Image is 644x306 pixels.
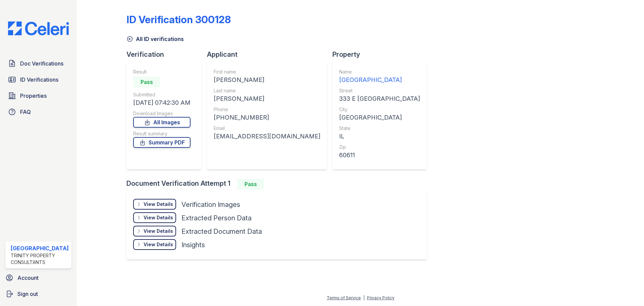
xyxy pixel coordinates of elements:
[367,295,394,300] a: Privacy Policy
[5,57,71,70] a: Doc Verifications
[126,35,184,43] a: All ID verifications
[144,228,173,234] div: View Details
[363,295,365,300] div: |
[20,76,58,84] span: ID Verifications
[133,77,160,87] div: Pass
[5,73,71,86] a: ID Verifications
[126,50,207,59] div: Verification
[126,13,231,26] div: ID Verification 300128
[133,98,191,107] div: [DATE] 07:42:30 AM
[133,130,191,137] div: Result summary
[3,287,74,301] a: Sign out
[339,132,420,141] div: IL
[181,200,240,209] div: Verification Images
[17,274,39,282] span: Account
[327,295,361,300] a: Terms of Service
[133,117,191,128] a: All Images
[214,69,320,75] div: First name
[339,87,420,94] div: Street
[11,252,69,266] div: Trinity Property Consultants
[616,279,637,299] iframe: chat widget
[144,214,173,221] div: View Details
[207,50,332,59] div: Applicant
[181,227,262,236] div: Extracted Document Data
[181,213,252,223] div: Extracted Person Data
[3,21,74,35] img: CE_Logo_Blue-a8612792a0a2168367f1c8372b55b34899dd931a85d93a1a3d3e32e68fde9ad4.png
[5,105,71,119] a: FAQ
[339,94,420,103] div: 333 E [GEOGRAPHIC_DATA]
[181,240,205,250] div: Insights
[214,94,320,103] div: [PERSON_NAME]
[339,69,420,85] a: Name [GEOGRAPHIC_DATA]
[20,92,47,100] span: Properties
[339,106,420,113] div: City
[339,69,420,75] div: Name
[133,91,191,98] div: Submitted
[237,179,264,189] div: Pass
[20,59,63,68] span: Doc Verifications
[17,290,38,298] span: Sign out
[214,125,320,132] div: Email
[332,50,432,59] div: Property
[214,106,320,113] div: Phone
[133,137,191,148] a: Summary PDF
[126,179,432,189] div: Document Verification Attempt 1
[339,150,420,160] div: 60611
[339,125,420,132] div: State
[133,110,191,117] div: Download Images
[11,244,69,252] div: [GEOGRAPHIC_DATA]
[214,113,320,122] div: [PHONE_NUMBER]
[133,69,191,75] div: Result
[214,87,320,94] div: Last name
[339,144,420,150] div: Zip
[214,75,320,85] div: [PERSON_NAME]
[20,108,31,116] span: FAQ
[3,271,74,285] a: Account
[144,241,173,248] div: View Details
[144,201,173,208] div: View Details
[339,113,420,122] div: [GEOGRAPHIC_DATA]
[339,75,420,85] div: [GEOGRAPHIC_DATA]
[214,132,320,141] div: [EMAIL_ADDRESS][DOMAIN_NAME]
[5,89,71,102] a: Properties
